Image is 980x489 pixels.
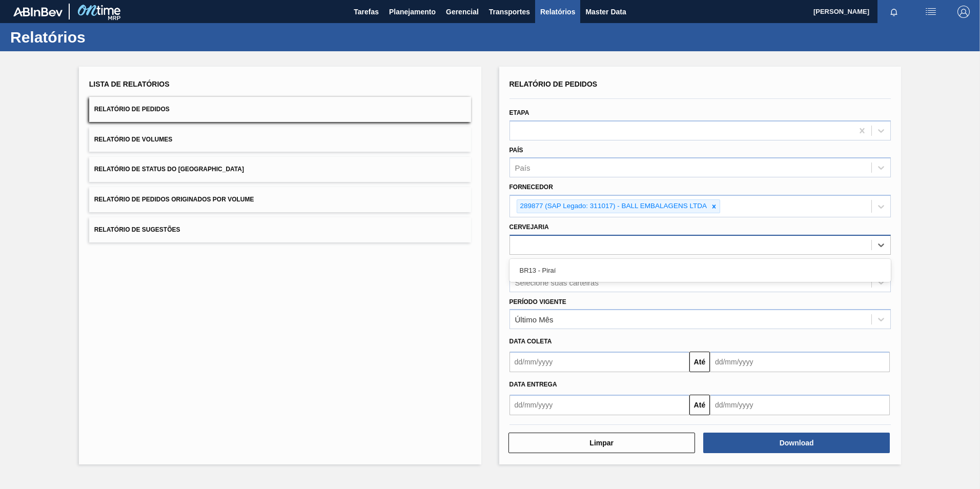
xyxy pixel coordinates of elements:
div: 289877 (SAP Legado: 311017) - BALL EMBALAGENS LTDA [517,200,708,213]
button: Download [703,433,890,453]
label: Fornecedor [509,184,553,191]
span: Lista de Relatórios [89,80,170,88]
div: País [515,164,530,172]
span: Relatório de Volumes [94,136,172,143]
span: Transportes [489,6,530,18]
span: Planejamento [389,6,436,18]
input: dd/mm/yyyy [509,352,689,372]
span: Relatório de Pedidos [94,106,170,113]
span: Data coleta [509,338,552,345]
button: Relatório de Pedidos Originados por Volume [89,187,471,212]
span: Master Data [585,6,626,18]
button: Relatório de Sugestões [89,217,471,242]
button: Até [689,395,710,415]
img: TNhmsLtSVTkK8tSr43FrP2fwEKptu5GPRR3wAAAABJRU5ErkJggg== [13,7,63,16]
div: Selecione suas carteiras [515,278,599,287]
span: Relatório de Pedidos Originados por Volume [94,196,254,203]
div: Último Mês [515,315,554,324]
button: Notificações [877,5,910,19]
span: Data Entrega [509,381,557,388]
span: Gerencial [446,6,479,18]
input: dd/mm/yyyy [710,395,890,415]
button: Relatório de Volumes [89,127,471,152]
img: userActions [925,6,937,18]
div: BR13 - Piraí [509,261,891,280]
input: dd/mm/yyyy [710,352,890,372]
span: Relatório de Sugestões [94,226,180,233]
button: Relatório de Pedidos [89,97,471,122]
label: Etapa [509,109,529,116]
img: Logout [957,6,970,18]
button: Até [689,352,710,372]
span: Relatórios [540,6,575,18]
span: Relatório de Pedidos [509,80,598,88]
h1: Relatórios [10,31,192,43]
button: Limpar [508,433,695,453]
label: Período Vigente [509,298,566,305]
button: Relatório de Status do [GEOGRAPHIC_DATA] [89,157,471,182]
label: País [509,147,523,154]
input: dd/mm/yyyy [509,395,689,415]
span: Tarefas [354,6,379,18]
span: Relatório de Status do [GEOGRAPHIC_DATA] [94,166,244,173]
label: Cervejaria [509,223,549,231]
